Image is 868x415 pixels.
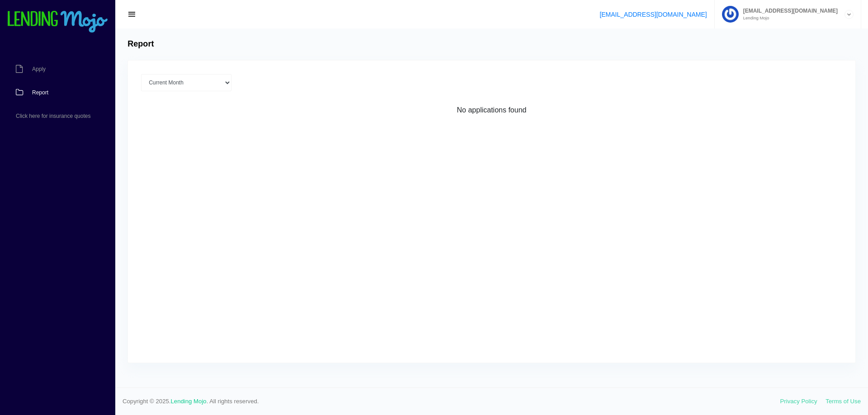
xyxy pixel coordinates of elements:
a: Privacy Policy [780,398,817,405]
span: Copyright © 2025. . All rights reserved. [123,397,780,406]
span: Apply [32,66,46,72]
span: [EMAIL_ADDRESS][DOMAIN_NAME] [739,8,838,14]
a: Lending Mojo [171,398,207,405]
span: Click here for insurance quotes [16,113,90,119]
div: No applications found [141,105,842,116]
h4: Report [127,39,154,49]
img: logo-small.png [7,11,108,33]
span: Report [32,90,48,95]
small: Lending Mojo [739,16,838,20]
img: Profile image [722,6,739,23]
a: Terms of Use [826,398,861,405]
a: [EMAIL_ADDRESS][DOMAIN_NAME] [599,11,707,18]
